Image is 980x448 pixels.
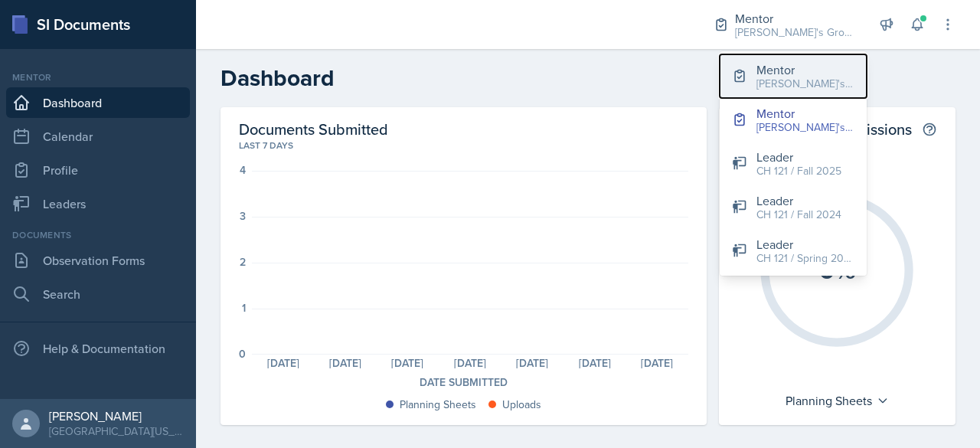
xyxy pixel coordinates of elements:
div: Mentor [756,60,854,79]
div: [DATE] [501,358,563,368]
div: 3 [240,211,246,221]
div: Documents [6,228,190,242]
div: Leader [756,235,854,253]
h2: Documents Submitted [239,119,688,139]
a: Dashboard [6,87,190,118]
text: 0% [818,249,856,289]
button: Mentor [PERSON_NAME]'s Group / Spring 2025 [720,98,867,142]
div: [PERSON_NAME] [49,408,184,423]
div: 1 [242,302,246,313]
a: Leaders [6,188,190,219]
div: 0 [239,348,246,359]
div: Date Submitted [239,374,688,391]
button: Mentor [PERSON_NAME]'s Groups / Fall 2025 [720,54,867,98]
div: CH 121 / Fall 2025 [756,163,841,179]
button: Leader CH 121 / Spring 2025 [720,229,867,273]
div: CH 121 / Spring 2025 [756,250,854,267]
div: [PERSON_NAME]'s Group / Spring 2025 [735,25,857,41]
div: [PERSON_NAME]'s Groups / Fall 2025 [756,76,854,92]
div: Mentor [6,70,190,84]
div: [DATE] [626,358,688,368]
div: [DATE] [252,358,314,368]
div: [PERSON_NAME]'s Group / Spring 2025 [756,119,854,136]
div: Leader [756,191,841,210]
div: [DATE] [314,358,376,368]
div: 4 [240,165,246,175]
div: [DATE] [377,358,439,368]
a: Search [6,279,190,309]
div: Leader [756,148,841,166]
div: Planning Sheets [778,388,897,413]
a: Calendar [6,121,190,152]
div: [DATE] [439,358,501,368]
div: Last 7 days [239,139,688,152]
h2: Dashboard [220,64,955,92]
div: Uploads [502,397,541,413]
a: Profile [6,155,190,185]
div: [GEOGRAPHIC_DATA][US_STATE] in [GEOGRAPHIC_DATA] [49,423,184,439]
div: Planning Sheets [400,397,476,413]
div: Mentor [756,104,854,123]
a: Observation Forms [6,245,190,276]
div: 2 [240,257,246,267]
button: Leader CH 121 / Fall 2024 [720,185,867,229]
div: Mentor [735,9,857,28]
div: Help & Documentation [6,333,190,364]
div: [DATE] [563,358,626,368]
div: CH 121 / Fall 2024 [756,207,841,223]
button: Leader CH 121 / Fall 2025 [720,142,867,185]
